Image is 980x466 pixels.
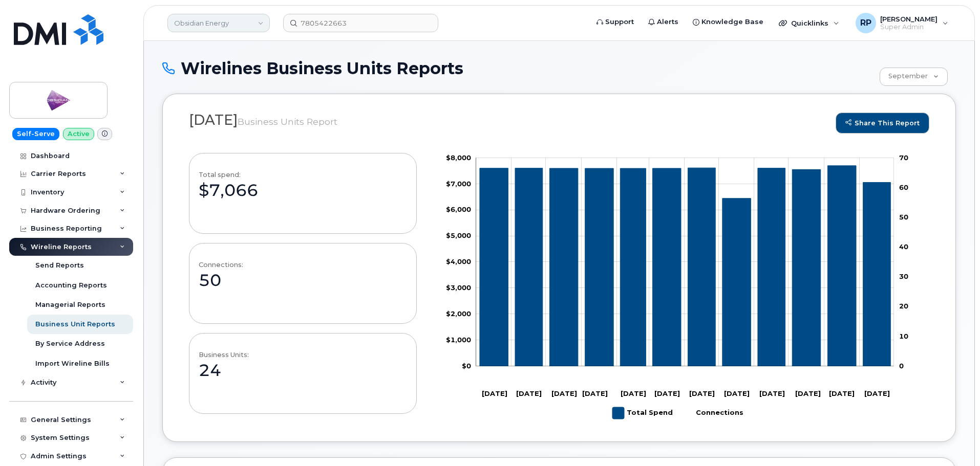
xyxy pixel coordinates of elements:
div: Business Units: [199,351,249,359]
tspan: [DATE] [654,389,680,397]
div: 24 [199,359,221,382]
tspan: [DATE] [516,389,542,397]
tspan: 10 [899,331,908,340]
tspan: 30 [899,272,908,280]
div: Connections: [199,261,243,269]
g: $0 [446,257,471,265]
g: $0 [446,309,471,318]
g: $0 [446,283,471,292]
tspan: $7,000 [446,179,471,187]
g: $0 [446,336,471,344]
tspan: [DATE] [795,389,821,397]
div: Total spend: [199,171,241,179]
g: Connections [681,403,743,423]
h1: Wirelines Business Units Reports [162,59,875,77]
tspan: $1,000 [446,336,471,344]
tspan: [DATE] [724,389,750,397]
g: $0 [446,231,471,239]
tspan: [DATE] [582,389,608,397]
g: $0 [446,205,471,213]
span: share this report [845,119,920,127]
tspan: 20 [899,302,908,310]
g: Chart [446,153,908,423]
tspan: $0 [462,362,471,370]
g: Legend [612,403,743,423]
tspan: [DATE] [864,389,890,397]
g: Total Spend [480,166,890,366]
g: Total Spend [612,403,673,423]
h2: [DATE] [189,113,929,128]
tspan: 0 [899,362,904,370]
a: share this report [836,113,929,134]
tspan: $8,000 [446,153,471,162]
tspan: 60 [899,183,908,191]
tspan: 50 [899,213,908,221]
tspan: $6,000 [446,205,471,213]
tspan: [DATE] [482,389,507,397]
tspan: $5,000 [446,231,471,239]
tspan: $3,000 [446,283,471,292]
div: 50 [199,269,221,292]
tspan: [DATE] [759,389,785,397]
tspan: [DATE] [829,389,855,397]
g: $0 [446,179,471,187]
tspan: $4,000 [446,257,471,265]
g: $0 [446,153,471,162]
div: $7,066 [199,179,258,202]
tspan: $2,000 [446,309,471,318]
small: Business Units Report [238,116,337,127]
tspan: [DATE] [689,389,715,397]
tspan: [DATE] [551,389,577,397]
tspan: 70 [899,153,908,162]
tspan: 40 [899,242,908,251]
tspan: [DATE] [621,389,646,397]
